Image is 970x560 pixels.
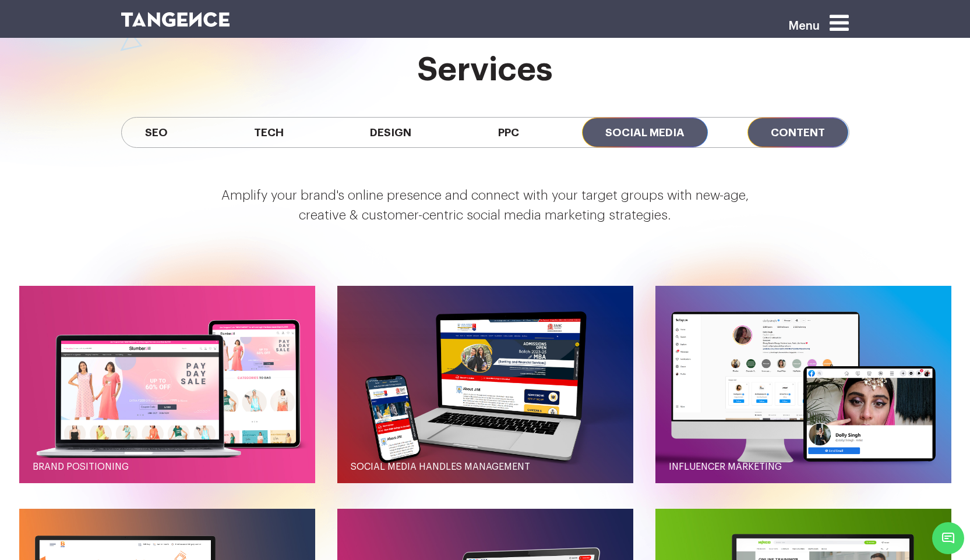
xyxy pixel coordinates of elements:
[122,118,191,147] span: SEO
[337,448,633,485] a: Social Media Handles Management
[669,462,782,472] span: Influencer Marketing
[475,118,542,147] span: PPC
[582,118,708,147] span: Social Media
[19,286,315,483] button: Brand positioning
[19,186,951,225] p: Amplify your brand's online presence and connect with your target groups with new-age, creative &...
[655,448,951,485] a: Influencer Marketing
[19,448,315,485] a: Brand positioning
[121,52,849,88] h2: services
[655,286,951,483] button: Influencer Marketing
[932,522,964,554] span: Chat Widget
[747,118,848,147] span: Content
[347,118,435,147] span: Design
[231,118,307,147] span: Tech
[33,462,129,472] span: Brand positioning
[337,286,633,483] button: Social Media Handles Management
[121,12,230,27] img: logo SVG
[351,462,530,472] span: Social Media Handles Management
